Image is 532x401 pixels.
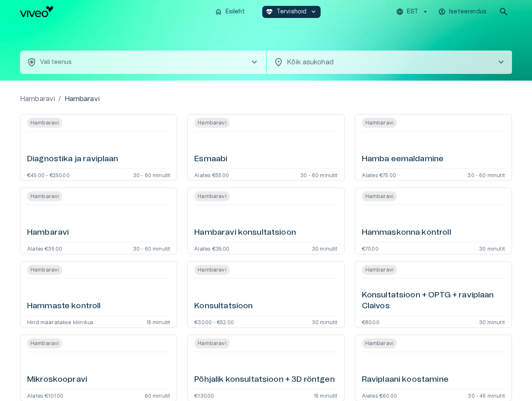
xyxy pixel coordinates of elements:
p: €70.00 [362,246,379,251]
span: location_on [274,57,284,67]
p: 30 - 45 minutit [468,393,505,398]
p: Alates €60.00 [362,393,397,398]
span: chevron_right [496,57,506,67]
p: Tervishoid [276,8,307,16]
a: Open service booking details [355,188,512,254]
a: Open service booking details [187,188,344,254]
span: Hambaravi [194,265,229,275]
h6: Hammaskonna kontroll [362,227,451,239]
p: 30 - 60 minutit [300,172,338,177]
a: Navigate to homepage [20,6,208,17]
span: Hambaravi [27,118,62,128]
p: 30 minutit [312,246,338,251]
button: health_and_safetyVali teenuschevron_right [20,51,266,74]
h6: Mikroskoopravi [27,374,87,386]
p: Esileht [226,8,245,16]
p: Kõik asukohad [287,57,483,67]
span: Hambaravi [194,338,229,348]
a: Open service booking details [20,188,177,254]
h6: Konsultatsioon [194,301,253,312]
span: Hambaravi [194,118,229,128]
span: Hambaravi [362,118,397,128]
h6: Hammaste kontroll [27,301,101,312]
p: 30 - 60 minutit [133,172,171,177]
span: health_and_safety [27,57,37,67]
span: search [499,7,509,17]
button: homeEsileht [211,6,249,18]
a: Open service booking details [20,261,177,328]
p: 30 - 60 minutit [133,246,171,251]
p: Vali teenus [40,58,72,67]
p: €45.00 - €250.00 [27,172,70,177]
span: Hambaravi [362,191,397,201]
button: ecg_heartTervishoidkeyboard_arrow_down [262,6,321,18]
h6: Diagnostika ja raviplaan [27,154,118,165]
span: keyboard_arrow_down [310,8,317,15]
button: EST [395,6,430,18]
span: home [215,8,222,15]
p: Alates €55.00 [194,172,229,177]
p: Alates €35.00 [194,246,229,251]
p: 60 minutit [145,393,171,398]
p: Iseteenindus [449,8,487,16]
span: Hambaravi [362,338,397,348]
h6: Põhjalik konsultatsioon + 3D röntgen [194,374,334,386]
span: Hambaravi [362,265,397,275]
h6: Esmaabi [194,154,227,165]
p: 15 minutit [146,319,171,324]
a: Hambaravi [20,94,55,104]
p: Alates €75.00 [362,172,396,177]
img: Viveo logo [20,6,53,17]
a: Open service booking details [355,261,512,328]
h6: Hamba eemaldamine [362,154,444,165]
span: Hambaravi [194,191,229,201]
p: Hind määratakse kliinikus [27,319,93,324]
h6: Raviplaani koostamine [362,374,449,386]
p: Hambaravi [65,94,100,104]
p: 30 minutit [479,246,505,251]
button: open search modal [495,3,512,20]
p: €80.00 [362,319,379,324]
h6: Konsultatsioon + OPTG + raviplaan Claivos [362,290,505,312]
a: Open service booking details [20,114,177,181]
h6: Hambaravi [27,227,69,239]
p: 30 minutit [479,319,505,324]
a: Open service booking details [187,261,344,328]
p: 15 minutit [314,393,338,398]
span: Hambaravi [27,338,62,348]
p: €130.00 [194,393,214,398]
p: / [58,94,61,104]
iframe: Help widget launcher [467,363,532,386]
p: Alates €35.00 [27,246,62,251]
button: Iseteenindus [437,6,489,18]
p: EST [407,8,418,16]
a: Open service booking details [355,114,512,181]
span: Hambaravi [27,191,62,201]
span: chevron_right [249,57,259,67]
span: Hambaravi [27,265,62,275]
span: ecg_heart [266,8,273,15]
h6: Hambaravi konsultatsioon [194,227,296,239]
a: Open service booking details [187,114,344,181]
p: €30.00 - €52.00 [194,319,234,324]
p: 30 minutit [312,319,338,324]
p: 30 - 60 minutit [467,172,505,177]
p: Alates €101.00 [27,393,63,398]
